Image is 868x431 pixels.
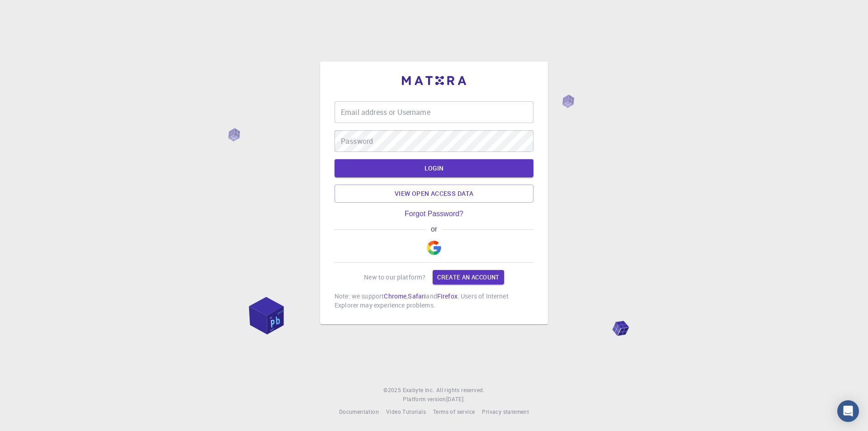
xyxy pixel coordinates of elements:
[446,395,465,404] a: [DATE].
[339,408,379,415] span: Documentation
[403,386,434,393] span: Exabyte Inc.
[405,210,463,218] a: Forgot Password?
[482,408,529,415] span: Privacy statement
[403,395,446,404] span: Platform version
[837,400,859,422] div: Open Intercom Messenger
[408,292,426,300] a: Safari
[335,159,533,177] button: LOGIN
[482,407,529,417] a: Privacy statement
[446,395,465,403] span: [DATE] .
[386,407,426,417] a: Video Tutorials
[433,408,475,415] span: Terms of service
[383,386,402,395] span: © 2025
[386,408,426,415] span: Video Tutorials
[426,225,441,233] span: or
[427,241,441,255] img: Google
[403,386,434,395] a: Exabyte Inc.
[437,292,458,300] a: Firefox
[436,386,485,395] span: All rights reserved.
[339,407,379,417] a: Documentation
[433,407,475,417] a: Terms of service
[433,270,504,284] a: Create an account
[384,292,406,300] a: Chrome
[335,185,533,203] a: View open access data
[335,292,533,310] p: Note: we support , and . Users of Internet Explorer may experience problems.
[364,273,425,282] p: New to our platform?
